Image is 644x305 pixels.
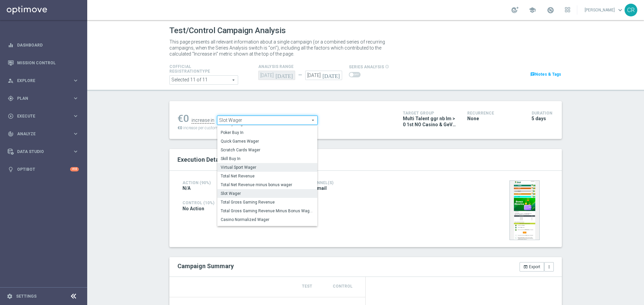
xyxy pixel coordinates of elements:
[305,71,342,80] input: Select Date
[8,36,79,54] div: Dashboard
[8,42,14,48] i: equalizer
[8,149,72,155] div: Data Studio
[221,191,314,196] span: Slot Wager
[333,284,353,289] span: Control
[532,111,554,116] h4: Duration
[467,116,479,122] span: None
[8,113,72,119] div: Execute
[8,95,14,101] i: gps_fixed
[183,126,221,130] span: increase per customer
[7,78,79,83] button: person_search Explore keyboard_arrow_right
[16,294,37,298] a: Settings
[7,60,79,66] button: Mission Control
[17,79,72,83] span: Explore
[221,130,314,135] span: Poker Buy In
[532,116,546,122] span: 5 days
[221,165,314,170] span: Virtual Sport Wager
[8,54,79,72] div: Mission Control
[221,182,314,187] span: Total Net Revenue minus bonus wager
[182,185,191,191] span: N/A
[17,54,79,72] a: Mission Control
[544,262,554,272] button: more_vert
[221,173,314,179] span: Total Net Revenue
[275,71,295,78] i: [DATE]
[520,262,544,272] button: open_in_browser Export
[72,95,79,101] i: keyboard_arrow_right
[17,160,70,178] a: Optibot
[8,166,14,172] i: lightbulb
[221,139,314,144] span: Quick Games Wager
[169,39,394,57] p: This page presents all relevant information about a single campaign (or a combined series of recu...
[625,4,637,16] div: CR
[170,76,238,84] span: Expert Online Expert Retail Master Online Master Retail Other and 6 more
[403,116,457,128] span: Multi Talent ggr nb lm > 0 1st NO Casino & GeV lm NO saldo
[8,95,72,101] div: Plan
[221,200,314,205] span: Total Gross Gaming Revenue
[7,96,79,101] button: gps_fixed Plan keyboard_arrow_right
[8,131,14,137] i: track_changes
[529,6,536,14] span: school
[349,65,384,69] span: series analysis
[295,72,305,78] div: —
[258,64,349,69] h4: analysis range
[547,264,551,269] i: more_vert
[221,217,314,222] span: Casino Normalized Wager
[385,65,389,69] i: info_outline
[7,293,13,299] i: settings
[7,113,79,119] button: play_circle_outline Execute keyboard_arrow_right
[584,5,625,15] a: [PERSON_NAME]keyboard_arrow_down
[7,43,79,48] button: equalizer Dashboard
[177,262,234,270] h2: Campaign Summary
[616,6,624,14] span: keyboard_arrow_down
[177,126,182,130] span: €0
[530,71,562,78] a: chatNotes & Tags
[221,226,314,231] span: Total Wager Amount
[72,148,79,155] i: keyboard_arrow_right
[72,131,79,137] i: keyboard_arrow_right
[7,131,79,137] button: track_changes Analyze keyboard_arrow_right
[221,208,314,214] span: Total Gross Gaming Revenue Minus Bonus Wagared
[302,284,312,289] span: Test
[8,78,14,84] i: person_search
[403,111,457,116] h4: Target Group
[221,156,314,161] span: Skill Buy In
[182,180,235,185] h4: Action (90%)
[17,132,72,136] span: Analyze
[308,185,327,191] span: Optimail
[72,77,79,84] i: keyboard_arrow_right
[70,167,79,171] div: +10
[182,201,423,205] h4: Control (10%)
[7,167,79,172] button: lightbulb Optibot +10
[192,118,214,124] div: increase in
[322,71,342,78] i: [DATE]
[17,114,72,118] span: Execute
[72,113,79,119] i: keyboard_arrow_right
[17,36,79,54] a: Dashboard
[7,149,79,154] button: Data Studio keyboard_arrow_right
[8,160,79,178] div: Optibot
[308,180,361,185] h4: Channel(s)
[17,96,72,100] span: Plan
[169,64,226,74] h4: Cofficial Registrationtype
[8,78,72,84] div: Explore
[17,150,72,154] span: Data Studio
[523,264,528,269] i: open_in_browser
[509,180,540,240] img: 35227.jpeg
[221,147,314,153] span: Scratch Cards Wager
[177,112,189,125] div: €0
[467,111,522,116] h4: Recurrence
[8,113,14,119] i: play_circle_outline
[169,26,286,35] h1: Test/Control Campaign Analysis
[182,206,204,212] span: No Action
[8,131,72,137] div: Analyze
[530,72,535,77] i: chat
[177,156,225,163] span: Execution Details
